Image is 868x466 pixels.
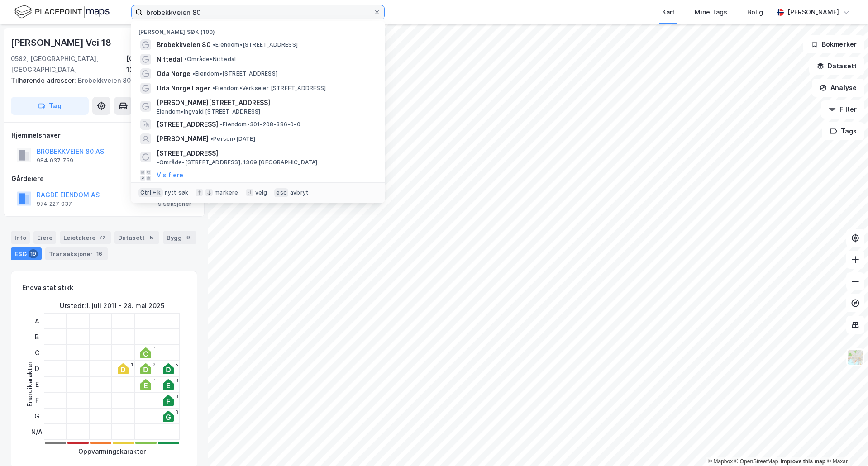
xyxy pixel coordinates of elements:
[822,122,864,140] button: Tags
[157,159,159,166] span: •
[22,282,73,293] div: Enova statistikk
[215,189,238,196] div: markere
[220,121,223,128] span: •
[213,41,298,48] span: Eiendom • [STREET_ADDRESS]
[11,35,113,50] div: [PERSON_NAME] Vei 18
[29,249,38,258] div: 19
[138,188,163,197] div: Ctrl + k
[37,200,72,208] div: 974 227 037
[823,423,868,466] iframe: Chat Widget
[157,54,182,65] span: Nittedal
[163,231,196,244] div: Bygg
[14,4,110,20] img: logo.f888ab2527a4732fd821a326f86c7f29.svg
[78,446,146,457] div: Oppvarmingskarakter
[31,361,43,376] div: D
[210,135,255,143] span: Person • [DATE]
[24,361,35,407] div: Energikarakter
[143,5,373,19] input: Søk på adresse, matrikkel, gårdeiere, leietakere eller personer
[803,35,864,53] button: Bokmerker
[11,97,89,115] button: Tag
[31,408,43,424] div: G
[157,133,209,144] span: [PERSON_NAME]
[176,409,178,415] div: 3
[11,53,126,75] div: 0582, [GEOGRAPHIC_DATA], [GEOGRAPHIC_DATA]
[97,233,107,242] div: 72
[157,68,191,79] span: Oda Norge
[11,247,42,260] div: ESG
[210,135,213,142] span: •
[781,458,825,465] a: Improve this map
[823,423,868,466] div: Kontrollprogram for chat
[95,249,104,258] div: 16
[274,188,288,197] div: esc
[192,70,195,77] span: •
[212,85,215,91] span: •
[153,346,156,352] div: 1
[662,7,675,18] div: Kart
[131,362,133,367] div: 1
[33,231,56,244] div: Eiere
[157,97,374,108] span: [PERSON_NAME][STREET_ADDRESS]
[184,56,236,63] span: Område • Nittedal
[11,76,78,84] span: Tilhørende adresser:
[847,349,864,366] img: Z
[157,83,210,94] span: Oda Norge Lager
[255,189,267,196] div: velg
[821,100,864,119] button: Filter
[165,189,189,196] div: nytt søk
[131,21,385,38] div: [PERSON_NAME] søk (100)
[747,7,763,18] div: Bolig
[176,378,178,383] div: 3
[220,121,300,128] span: Eiendom • 301-208-386-0-0
[708,458,733,465] a: Mapbox
[157,119,218,130] span: [STREET_ADDRESS]
[31,424,43,440] div: N/A
[695,7,727,18] div: Mine Tags
[158,200,191,208] div: 9 Seksjoner
[157,108,260,115] span: Eiendom • Ingvald [STREET_ADDRESS]
[290,189,309,196] div: avbryt
[11,130,197,141] div: Hjemmelshaver
[11,231,30,244] div: Info
[31,392,43,408] div: F
[45,247,108,260] div: Transaksjoner
[11,173,197,184] div: Gårdeiere
[31,345,43,361] div: C
[31,329,43,345] div: B
[734,458,778,465] a: OpenStreetMap
[31,313,43,329] div: A
[37,157,73,164] div: 984 037 759
[212,85,326,92] span: Eiendom • Verkseier [STREET_ADDRESS]
[60,231,111,244] div: Leietakere
[31,376,43,392] div: E
[114,231,159,244] div: Datasett
[176,362,178,367] div: 5
[812,79,864,97] button: Analyse
[157,170,183,181] button: Vis flere
[184,233,193,242] div: 9
[153,378,156,383] div: 1
[184,56,187,62] span: •
[153,362,156,367] div: 2
[147,233,156,242] div: 5
[157,39,211,50] span: Brobekkveien 80
[126,53,197,75] div: [GEOGRAPHIC_DATA], 122/132
[213,41,215,48] span: •
[157,148,218,159] span: [STREET_ADDRESS]
[809,57,864,75] button: Datasett
[60,300,164,311] div: Utstedt : 1. juli 2011 - 28. mai 2025
[157,159,318,166] span: Område • [STREET_ADDRESS], 1369 [GEOGRAPHIC_DATA]
[787,7,839,18] div: [PERSON_NAME]
[11,75,190,86] div: Brobekkveien 80
[192,70,277,77] span: Eiendom • [STREET_ADDRESS]
[176,394,178,399] div: 3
